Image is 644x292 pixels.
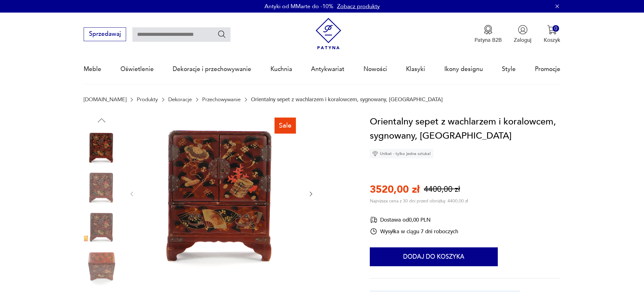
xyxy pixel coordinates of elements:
img: Ikona medalu [483,25,493,35]
a: Kuchnia [270,55,292,84]
a: Ikony designu [444,55,483,84]
div: 0 [552,25,559,32]
img: Zdjęcie produktu Orientalny sepet z wachlarzem i koralowcem, sygnowany, Japonia [84,129,119,165]
img: Zdjęcie produktu Orientalny sepet z wachlarzem i koralowcem, sygnowany, Japonia [84,169,119,205]
button: Sprzedawaj [84,27,126,41]
p: Patyna B2B [475,36,502,44]
p: Antyki od MMarte do -10% [264,3,333,10]
a: Oświetlenie [120,55,154,84]
img: Ikonka użytkownika [518,25,528,35]
img: Zdjęcie produktu Orientalny sepet z wachlarzem i koralowcem, sygnowany, Japonia [84,249,119,285]
a: Promocje [535,55,560,84]
p: 4400,00 zł [424,184,460,195]
img: Patyna - sklep z meblami i dekoracjami vintage [313,18,344,50]
p: 3520,00 zł [370,183,419,196]
h1: Orientalny sepet z wachlarzem i koralowcem, sygnowany, [GEOGRAPHIC_DATA] [370,115,560,143]
a: Przechowywanie [202,96,241,102]
a: Style [502,55,516,84]
a: Dekoracje [168,96,192,102]
div: Wysyłka w ciągu 7 dni roboczych [370,228,458,235]
button: 0Koszyk [544,25,560,44]
button: Dodaj do koszyka [370,247,498,266]
p: Zaloguj [514,36,531,44]
a: Nowości [364,55,387,84]
a: Dekoracje i przechowywanie [173,55,251,84]
div: Sale [275,118,296,133]
img: Ikona koszyka [547,25,557,35]
img: Zdjęcie produktu Orientalny sepet z wachlarzem i koralowcem, sygnowany, Japonia [142,115,300,272]
a: Sprzedawaj [84,32,126,37]
div: Unikat - tylko jedna sztuka! [370,149,433,158]
a: Antykwariat [311,55,344,84]
p: Koszyk [544,36,560,44]
a: Ikona medaluPatyna B2B [475,25,502,44]
div: Dostawa od 0,00 PLN [370,216,458,224]
a: Produkty [137,96,158,102]
img: Zdjęcie produktu Orientalny sepet z wachlarzem i koralowcem, sygnowany, Japonia [84,209,119,245]
a: Meble [84,55,101,84]
button: Zaloguj [514,25,531,44]
button: Szukaj [217,30,226,39]
img: Ikona dostawy [370,216,377,224]
a: Klasyki [406,55,425,84]
p: Orientalny sepet z wachlarzem i koralowcem, sygnowany, [GEOGRAPHIC_DATA] [251,96,443,102]
button: Patyna B2B [475,25,502,44]
img: Ikona diamentu [372,151,378,157]
p: Najniższa cena z 30 dni przed obniżką: 4400,00 zł [370,198,468,204]
a: Zobacz produkty [337,3,380,10]
a: [DOMAIN_NAME] [84,96,126,102]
